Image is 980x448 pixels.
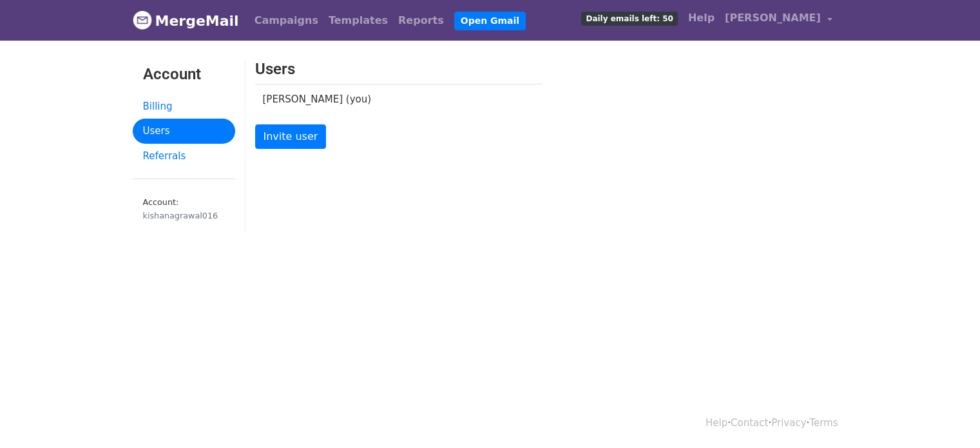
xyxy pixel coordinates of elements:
a: Help [683,5,720,31]
a: [PERSON_NAME] [720,5,837,35]
a: Billing [133,94,235,119]
a: Contact [731,417,768,429]
a: Invite user [255,124,327,149]
a: Open Gmail [454,12,526,30]
h3: Account [143,65,225,84]
a: Templates [323,8,393,34]
td: [PERSON_NAME] (you) [255,84,510,114]
img: MergeMail logo [133,10,152,30]
a: Help [706,417,727,429]
a: Daily emails left: 50 [576,5,682,31]
a: Privacy [771,417,806,429]
a: Users [133,119,235,144]
a: Campaigns [249,8,323,34]
div: kishanagrawal016 [143,209,225,222]
h3: Users [255,60,542,79]
span: Daily emails left: 50 [581,12,677,26]
a: Terms [809,417,838,429]
small: Account: [143,197,225,222]
a: MergeMail [133,7,239,34]
a: Reports [393,8,449,34]
a: Referrals [133,144,235,169]
span: [PERSON_NAME] [725,10,821,26]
